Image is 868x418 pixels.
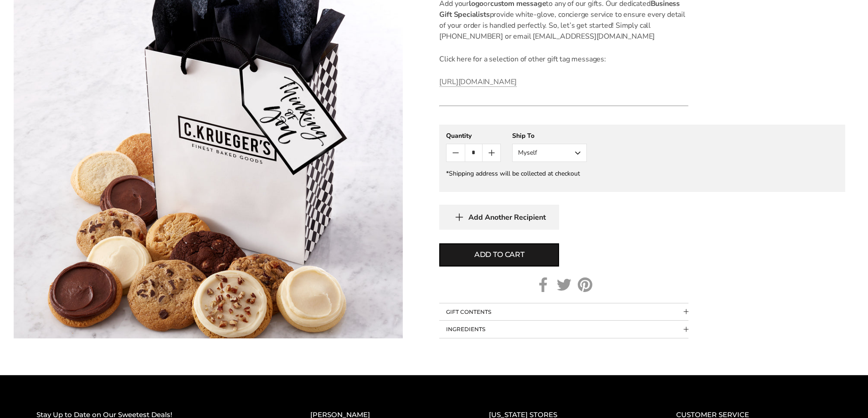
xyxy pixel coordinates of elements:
[512,144,587,162] button: Myself
[474,249,524,260] span: Add to cart
[439,54,606,64] span: Click here for a selection of other gift tag messages:
[439,125,845,192] gfm-form: New recipient
[536,277,550,292] a: Facebook
[446,169,838,178] div: *Shipping address will be collected at checkout
[578,277,592,292] a: Pinterest
[483,144,500,161] button: Count plus
[447,144,464,161] button: Count minus
[439,77,517,87] a: [URL][DOMAIN_NAME]
[7,383,94,411] iframe: Sign Up via Text for Offers
[439,205,559,230] button: Add Another Recipient
[557,277,571,292] a: Twitter
[439,303,688,321] button: Collapsible block button
[439,243,559,267] button: Add to cart
[439,321,688,338] button: Collapsible block button
[512,131,587,140] div: Ship To
[465,144,483,161] input: Quantity
[446,131,501,140] div: Quantity
[468,213,546,222] span: Add Another Recipient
